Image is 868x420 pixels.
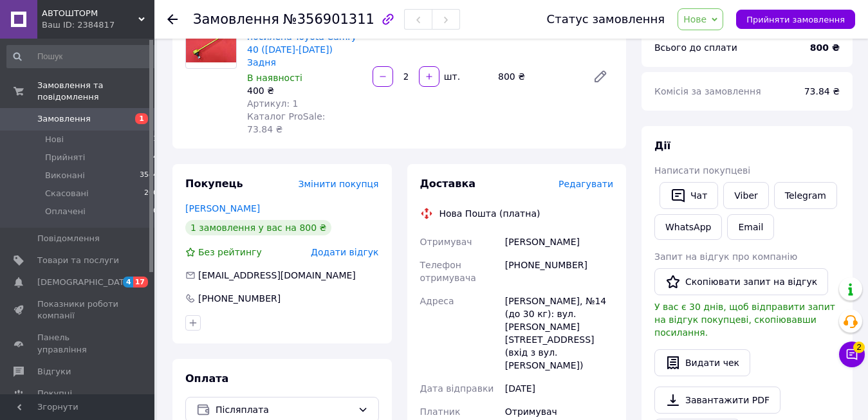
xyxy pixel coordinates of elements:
[654,140,670,152] span: Дії
[810,42,840,53] b: 800 ₴
[247,73,302,83] span: В наявності
[311,247,378,257] span: Додати відгук
[299,179,379,189] span: Змінити покупця
[185,372,228,385] span: Оплата
[723,182,768,209] a: Viber
[420,406,461,417] span: Платник
[503,377,616,400] div: [DATE]
[654,165,750,176] span: Написати покупцеві
[193,12,279,27] span: Замовлення
[45,170,85,181] span: Виконані
[6,45,159,68] input: Пошук
[654,349,750,376] button: Видати чек
[140,170,158,181] span: 3544
[153,152,158,163] span: 4
[37,113,91,125] span: Замовлення
[37,233,100,244] span: Повідомлення
[37,255,119,266] span: Товари та послуги
[283,12,374,27] span: №356901311
[493,68,582,86] div: 800 ₴
[37,366,71,378] span: Відгуки
[853,342,865,353] span: 2
[153,206,158,217] span: 0
[186,24,236,62] img: Стійка стабілізатора посилена Toyota Camry 40 (2006-2011) Задня
[45,188,89,199] span: Скасовані
[45,152,85,163] span: Прийняті
[153,134,158,145] span: 1
[135,113,148,124] span: 1
[654,214,722,240] a: WhatsApp
[247,111,325,134] span: Каталог ProSale: 73.84 ₴
[736,10,855,29] button: Прийняти замовлення
[42,19,154,31] div: Ваш ID: 2384817
[185,220,331,235] div: 1 замовлення у вас на 800 ₴
[247,84,362,97] div: 400 ₴
[441,70,461,83] div: шт.
[185,178,243,190] span: Покупець
[683,14,706,24] span: Нове
[660,182,718,209] button: Чат
[420,178,476,190] span: Доставка
[123,277,133,288] span: 4
[37,277,133,288] span: [DEMOGRAPHIC_DATA]
[198,247,262,257] span: Без рейтингу
[804,86,840,96] span: 73.84 ₴
[198,270,356,280] span: [EMAIL_ADDRESS][DOMAIN_NAME]
[559,179,613,189] span: Редагувати
[216,403,353,417] span: Післяплата
[197,292,282,305] div: [PHONE_NUMBER]
[144,188,158,199] span: 200
[247,98,298,109] span: Артикул: 1
[37,298,119,322] span: Показники роботи компанії
[654,42,737,53] span: Всього до сплати
[133,277,148,288] span: 17
[45,206,86,217] span: Оплачені
[185,203,260,214] a: [PERSON_NAME]
[654,387,780,414] a: Завантажити PDF
[420,296,454,306] span: Адреса
[547,13,665,26] div: Статус замовлення
[45,134,64,145] span: Нові
[774,182,837,209] a: Telegram
[167,13,178,26] div: Повернутися назад
[436,207,544,220] div: Нова Пошта (платна)
[727,214,774,240] button: Email
[503,253,616,289] div: [PHONE_NUMBER]
[654,268,828,295] button: Скопіювати запит на відгук
[37,332,119,355] span: Панель управління
[587,64,613,89] a: Редагувати
[654,86,761,96] span: Комісія за замовлення
[247,19,356,68] a: Стійка стабілізатора посилена Toyota Camry 40 ([DATE]-[DATE]) Задня
[37,80,154,103] span: Замовлення та повідомлення
[503,230,616,253] div: [PERSON_NAME]
[420,260,476,283] span: Телефон отримувача
[420,237,472,247] span: Отримувач
[420,383,494,394] span: Дата відправки
[42,8,138,19] span: АВТОШТОРМ
[746,15,845,24] span: Прийняти замовлення
[37,388,72,399] span: Покупці
[503,289,616,377] div: [PERSON_NAME], №14 (до 30 кг): вул. [PERSON_NAME][STREET_ADDRESS] (вхід з вул. [PERSON_NAME])
[654,302,835,338] span: У вас є 30 днів, щоб відправити запит на відгук покупцеві, скопіювавши посилання.
[654,251,797,262] span: Запит на відгук про компанію
[839,342,865,367] button: Чат з покупцем2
